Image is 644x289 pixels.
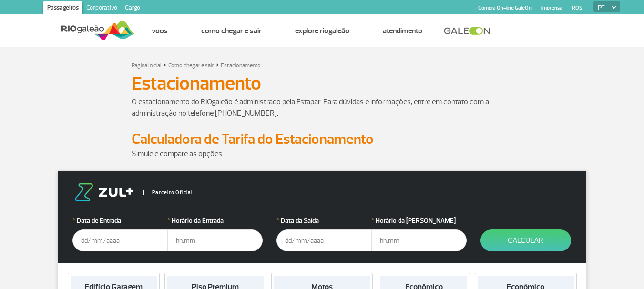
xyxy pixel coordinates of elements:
[168,62,214,69] a: Como chegar e sair
[43,1,82,16] a: Passageiros
[221,62,261,69] a: Estacionamento
[163,59,166,70] a: >
[572,5,583,11] a: RQS
[82,1,121,16] a: Corporativo
[295,26,349,36] a: Explore RIOgaleão
[480,229,571,251] button: Calcular
[371,216,467,226] label: Horário da [PERSON_NAME]
[478,5,532,11] a: Compra On-line GaleOn
[276,216,372,226] label: Data da Saída
[121,1,144,16] a: Cargo
[132,148,513,159] p: Simule e compare as opções.
[143,190,193,195] span: Parceiro Oficial
[132,75,513,91] h1: Estacionamento
[132,96,513,119] p: O estacionamento do RIOgaleão é administrado pela Estapar. Para dúvidas e informações, entre em c...
[541,5,562,11] a: Imprensa
[167,229,263,251] input: hh:mm
[201,26,262,36] a: Como chegar e sair
[152,26,168,36] a: Voos
[383,26,422,36] a: Atendimento
[215,59,219,70] a: >
[132,62,161,69] a: Página Inicial
[72,183,135,201] img: logo-zul.png
[132,130,513,148] h2: Calculadora de Tarifa do Estacionamento
[72,216,168,226] label: Data de Entrada
[371,229,467,251] input: hh:mm
[72,229,168,251] input: dd/mm/aaaa
[167,216,263,226] label: Horário da Entrada
[276,229,372,251] input: dd/mm/aaaa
